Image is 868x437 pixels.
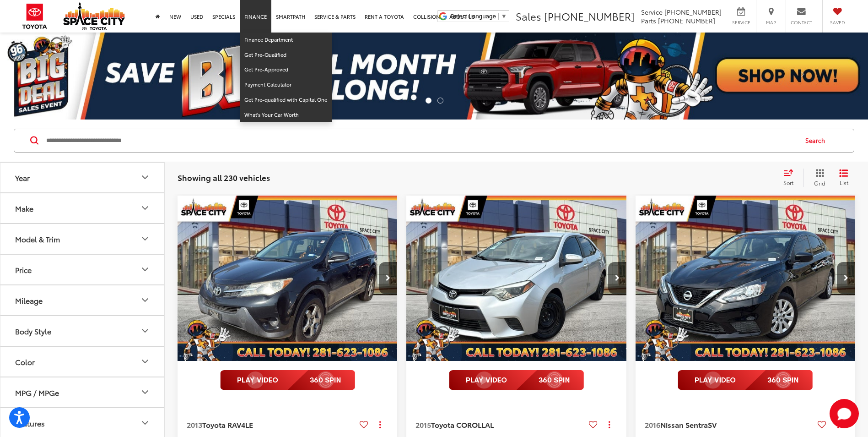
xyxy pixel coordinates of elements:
[140,233,151,244] div: Model & Trim
[839,179,848,186] span: List
[660,419,708,430] span: Nissan Sentra
[45,130,797,152] input: Search by Make, Model, or Keyword
[498,13,499,20] span: ​
[15,327,51,335] div: Body Style
[140,202,151,213] div: Make
[837,262,855,294] button: Next image
[645,419,660,430] span: 2016
[379,262,397,294] button: Next image
[177,196,398,361] img: 2013 Toyota RAV4 LE
[731,19,751,26] span: Service
[15,296,43,305] div: Mileage
[814,179,825,187] span: Grid
[609,421,610,428] span: dropdown dots
[664,7,722,16] span: [PHONE_NUMBER]
[187,420,356,430] a: 2013Toyota RAV4LE
[177,196,398,361] div: 2013 Toyota RAV4 LE 0
[0,316,165,346] button: Body StyleBody Style
[140,417,151,428] div: Features
[220,370,355,390] img: full motion video
[15,204,33,213] div: Make
[202,419,245,430] span: Toyota RAV4
[140,387,151,398] div: MPG / MPGe
[379,421,381,428] span: dropdown dots
[678,370,813,390] img: full motion video
[797,129,838,152] button: Search
[240,33,332,48] a: Finance Department
[15,173,30,182] div: Year
[0,255,165,284] button: PricePrice
[516,9,541,23] span: Sales
[635,196,856,361] a: 2016 Nissan Sentra SV2016 Nissan Sentra SV2016 Nissan Sentra SV2016 Nissan Sentra SV
[544,9,635,23] span: [PHONE_NUMBER]
[501,13,507,20] span: ▼
[240,62,332,77] a: Get Pre-Approved
[645,420,814,430] a: 2016Nissan SentraSV
[15,235,60,243] div: Model & Trim
[415,419,431,430] span: 2015
[140,325,151,336] div: Body Style
[372,416,388,432] button: Actions
[15,388,59,397] div: MPG / MPGe
[15,357,35,366] div: Color
[0,224,165,254] button: Model & TrimModel & Trim
[779,169,803,187] button: Select sort value
[641,7,663,16] span: Service
[601,416,617,432] button: Actions
[0,163,165,192] button: YearYear
[140,172,151,183] div: Year
[761,19,781,26] span: Map
[608,262,626,294] button: Next image
[0,377,165,407] button: MPG / MPGeMPG / MPGe
[406,196,627,361] div: 2015 Toyota COROLLA L 0
[15,265,32,274] div: Price
[240,108,332,122] a: What's Your Car Worth
[406,196,627,361] a: 2015 Toyota COROLLA L2015 Toyota COROLLA L2015 Toyota COROLLA L2015 Toyota COROLLA L
[490,419,494,430] span: L
[431,419,490,430] span: Toyota COROLLA
[708,419,717,430] span: SV
[140,295,151,306] div: Mileage
[15,419,45,427] div: Features
[635,196,856,362] img: 2016 Nissan Sentra SV
[827,19,847,26] span: Saved
[641,16,656,25] span: Parts
[415,420,585,430] a: 2015Toyota COROLLAL
[240,77,332,93] a: Payment Calculator
[245,419,253,430] span: LE
[187,419,202,430] span: 2013
[177,196,398,361] a: 2013 Toyota RAV4 LE2013 Toyota RAV4 LE2013 Toyota RAV4 LE2013 Toyota RAV4 LE
[830,399,859,428] button: Toggle Chat Window
[449,370,584,390] img: full motion video
[783,179,793,186] span: Sort
[803,169,832,187] button: Grid View
[0,347,165,377] button: ColorColor
[63,2,125,30] img: Space City Toyota
[240,93,332,108] a: Get Pre-qualified with Capital One
[0,285,165,315] button: MileageMileage
[0,193,165,223] button: MakeMake
[830,399,859,428] svg: Start Chat
[658,16,715,25] span: [PHONE_NUMBER]
[450,13,496,20] span: Select Language
[406,196,627,361] img: 2015 Toyota COROLLA L
[635,196,856,361] div: 2016 Nissan Sentra SV 0
[240,48,332,63] a: Get Pre-Qualified
[140,356,151,367] div: Color
[791,19,812,26] span: Contact
[178,172,270,183] span: Showing all 230 vehicles
[832,169,855,187] button: List View
[140,264,151,275] div: Price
